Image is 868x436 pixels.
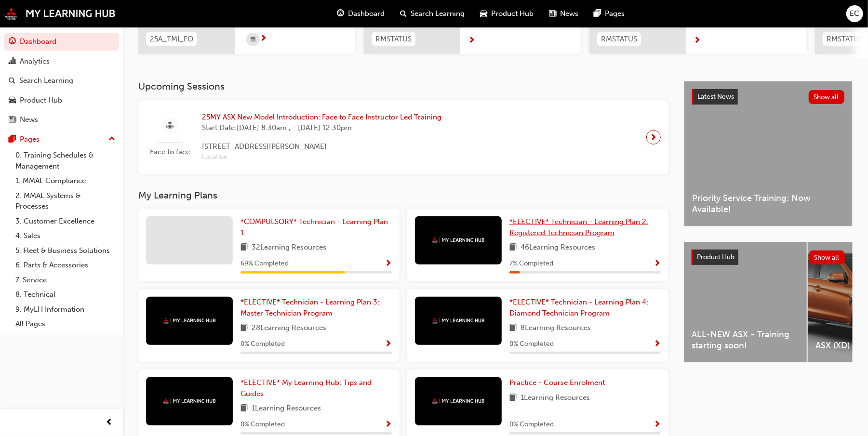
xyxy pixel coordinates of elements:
[4,92,119,109] a: Product Hub
[240,419,285,430] span: 0 % Completed
[167,120,174,132] span: sessionType_FACE_TO_FACE-icon
[240,258,289,269] span: 69 % Completed
[12,214,119,229] a: 3. Customer Excellence
[697,253,734,261] span: Product Hub
[509,377,609,388] a: Practice - Course Enrolment
[240,242,248,254] span: book-icon
[654,340,661,349] span: Show Progress
[561,8,579,19] span: News
[654,421,661,429] span: Show Progress
[654,419,661,431] button: Show Progress
[12,148,119,173] a: 0. Training Schedules & Management
[240,216,392,238] a: *COMPULSORY* Technician - Learning Plan 1
[509,242,517,254] span: book-icon
[601,34,637,45] span: RMSTATUS
[509,378,605,387] span: Practice - Course Enrolment
[401,8,407,20] span: search-icon
[9,135,16,144] span: pages-icon
[9,38,16,46] span: guage-icon
[375,34,412,45] span: RMSTATUS
[509,258,553,269] span: 7 % Completed
[4,72,119,90] a: Search Learning
[684,242,807,362] a: ALL-NEW ASX - Training starting soon!
[337,8,345,20] span: guage-icon
[252,242,326,254] span: 32 Learning Resources
[654,260,661,268] span: Show Progress
[146,108,661,167] a: Face to face25MY ASX New Model Introduction: Face to Face Instructor Led TrainingStart Date:[DATE...
[509,322,517,334] span: book-icon
[20,95,62,106] div: Product Hub
[240,297,392,318] a: *ELECTIVE* Technician - Learning Plan 3: Master Technician Program
[12,243,119,258] a: 5. Fleet & Business Solutions
[12,287,119,302] a: 8. Technical
[697,92,734,101] span: Latest News
[240,339,285,350] span: 0 % Completed
[12,228,119,243] a: 4. Sales
[4,131,119,148] button: Pages
[12,258,119,273] a: 6. Parts & Accessories
[202,112,441,123] span: 25MY ASX New Model Introduction: Face to Face Instructor Led Training
[12,273,119,288] a: 7. Service
[509,339,554,350] span: 0 % Completed
[393,4,473,24] a: search-iconSearch Learning
[150,34,193,45] span: 25A_TMI_FO
[240,403,248,415] span: book-icon
[4,33,119,51] a: Dashboard
[468,37,475,45] span: next-icon
[348,8,385,19] span: Dashboard
[509,217,648,237] span: *ELECTIVE* Technician - Learning Plan 2: Registered Technician Program
[9,116,16,124] span: news-icon
[692,193,844,214] span: Priority Service Training: Now Available!
[20,114,38,125] div: News
[542,4,587,24] a: news-iconNews
[587,4,633,24] a: pages-iconPages
[549,8,557,20] span: news-icon
[521,242,595,254] span: 46 Learning Resources
[106,417,113,429] span: prev-icon
[809,90,845,104] button: Show all
[4,31,119,131] button: DashboardAnalyticsSearch LearningProduct HubNews
[12,173,119,188] a: 1. MMAL Compliance
[9,77,15,85] span: search-icon
[163,398,216,404] img: mmal
[240,377,392,399] a: *ELECTIVE* My Learning Hub: Tips and Guides
[492,8,534,19] span: Product Hub
[385,338,392,350] button: Show Progress
[694,37,701,45] span: next-icon
[385,419,392,431] button: Show Progress
[12,302,119,317] a: 9. MyLH Information
[692,89,844,105] a: Latest NewsShow all
[432,237,485,243] img: mmal
[12,317,119,331] a: All Pages
[138,190,668,201] h3: My Learning Plans
[330,4,393,24] a: guage-iconDashboard
[509,298,648,317] span: *ELECTIVE* Technician - Learning Plan 4: Diamond Technician Program
[252,403,321,415] span: 1 Learning Resources
[509,216,661,238] a: *ELECTIVE* Technician - Learning Plan 2: Registered Technician Program
[692,329,799,351] span: ALL-NEW ASX - Training starting soon!
[12,188,119,214] a: 2. MMAL Systems & Processes
[108,133,115,145] span: up-icon
[385,421,392,429] span: Show Progress
[509,392,517,404] span: book-icon
[411,8,465,19] span: Search Learning
[509,419,554,430] span: 0 % Completed
[650,131,657,144] span: next-icon
[138,81,668,92] h3: Upcoming Sessions
[240,298,379,317] span: *ELECTIVE* Technician - Learning Plan 3: Master Technician Program
[240,217,388,237] span: *COMPULSORY* Technician - Learning Plan 1
[202,152,441,163] span: Location
[654,338,661,350] button: Show Progress
[809,251,845,264] button: Show all
[240,378,372,398] span: *ELECTIVE* My Learning Hub: Tips and Guides
[684,81,853,226] a: Latest NewsShow allPriority Service Training: Now Available!
[481,8,488,20] span: car-icon
[5,7,116,20] img: mmal
[521,322,591,334] span: 8 Learning Resources
[9,57,16,66] span: chart-icon
[385,340,392,349] span: Show Progress
[432,398,485,404] img: mmal
[654,258,661,270] button: Show Progress
[20,134,40,145] div: Pages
